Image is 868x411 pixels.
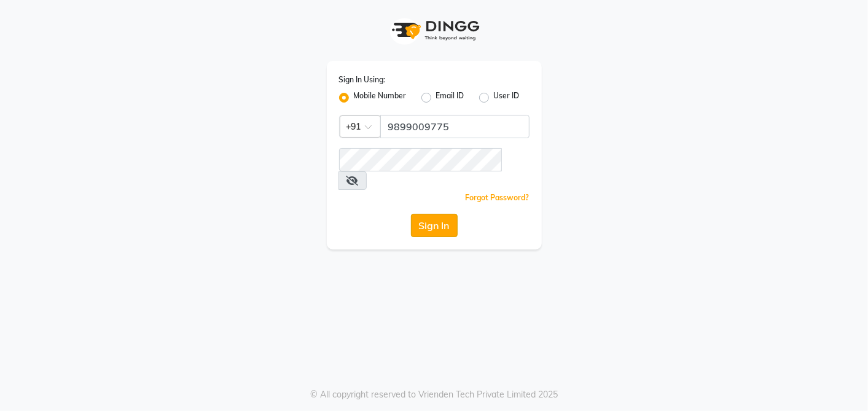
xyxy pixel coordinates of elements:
[385,12,483,49] img: logo1.svg
[466,193,530,202] a: Forgot Password?
[380,115,530,138] input: Username
[354,90,407,105] label: Mobile Number
[339,148,502,171] input: Username
[339,74,386,85] label: Sign In Using:
[494,90,520,105] label: User ID
[411,214,458,237] button: Sign In
[436,90,464,105] label: Email ID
